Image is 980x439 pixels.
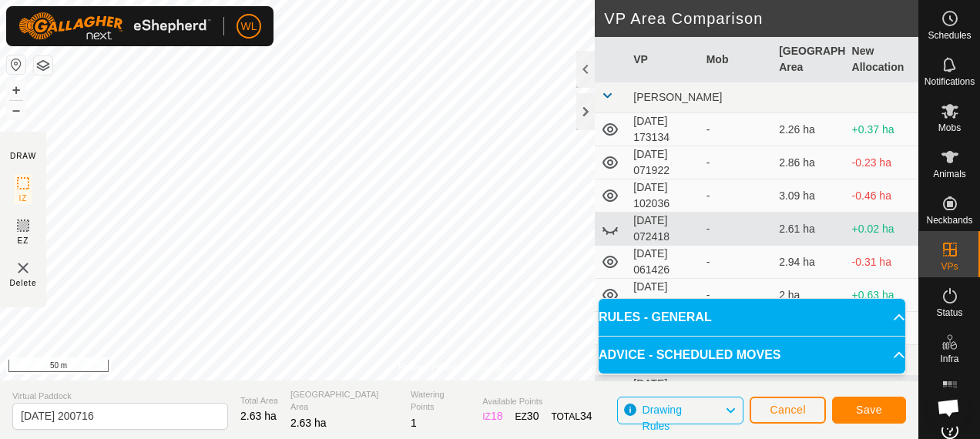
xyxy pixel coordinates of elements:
td: +1.57 ha [846,376,918,409]
td: -0.46 ha [846,179,918,213]
div: - [706,188,767,204]
span: Status [936,308,962,317]
div: - [706,155,767,171]
td: [DATE] 071806 [627,279,700,312]
td: [DATE] 173134 [627,113,700,146]
span: Heatmap [931,400,968,410]
div: - [706,122,767,138]
p-accordion-header: RULES - GENERAL [599,299,905,336]
td: [DATE] 071922 [627,146,700,179]
img: VP [14,259,32,277]
button: + [7,81,25,99]
div: IZ [482,408,502,424]
td: [DATE] 072418 [627,213,700,246]
span: Schedules [928,31,971,40]
th: New Allocation [846,37,918,82]
td: +0.37 ha [846,113,918,146]
td: 2.61 ha [773,213,845,246]
button: Save [832,397,906,424]
div: TOTAL [551,408,592,424]
td: [DATE] 061426 [627,246,700,279]
span: VPs [941,262,958,271]
span: Infra [940,354,958,364]
td: 2 ha [773,279,845,312]
span: Mobs [938,123,961,132]
th: Mob [700,37,773,82]
span: Cancel [770,404,806,416]
td: [DATE] 102036 [627,179,700,213]
span: Save [856,404,882,416]
div: - [706,254,767,270]
span: Neckbands [926,216,972,225]
span: RULES - GENERAL [599,308,712,327]
span: Notifications [925,77,975,86]
span: [PERSON_NAME] [633,91,722,103]
div: DRAW [10,150,36,162]
span: 2.63 ha [240,410,277,422]
img: Gallagher Logo [18,12,211,40]
a: Privacy Policy [398,360,456,374]
span: Watering Points [411,388,470,414]
span: Available Points [482,395,592,408]
th: VP [627,37,700,82]
span: Delete [10,277,37,289]
span: IZ [19,193,28,204]
span: WL [241,18,257,35]
span: Drawing Rules [643,404,682,432]
td: [DATE] 101806 [627,376,700,409]
span: EZ [18,235,29,246]
button: Cancel [750,397,826,424]
td: 2.86 ha [773,146,845,179]
span: 34 [580,410,592,422]
td: 2.26 ha [773,113,845,146]
div: Open chat [928,387,969,428]
button: Map Layers [34,56,52,75]
span: Animals [933,169,966,179]
button: Reset Map [7,55,25,74]
p-accordion-header: ADVICE - SCHEDULED MOVES [599,337,905,374]
span: 18 [491,410,503,422]
h2: VP Area Comparison [604,9,918,28]
button: – [7,101,25,119]
div: EZ [515,408,539,424]
td: +0.63 ha [846,279,918,312]
td: -0.31 ha [846,246,918,279]
span: Virtual Paddock [12,390,228,403]
span: 30 [527,410,539,422]
a: Contact Us [475,360,520,374]
td: 2.94 ha [773,246,845,279]
td: +0.02 ha [846,213,918,246]
div: - [706,287,767,303]
td: 1.06 ha [773,376,845,409]
span: 2.63 ha [290,417,327,429]
div: - [706,221,767,237]
span: [GEOGRAPHIC_DATA] Area [290,388,398,414]
th: [GEOGRAPHIC_DATA] Area [773,37,845,82]
td: 3.09 ha [773,179,845,213]
span: 1 [411,417,417,429]
span: ADVICE - SCHEDULED MOVES [599,346,780,364]
span: Total Area [240,394,278,407]
td: -0.23 ha [846,146,918,179]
